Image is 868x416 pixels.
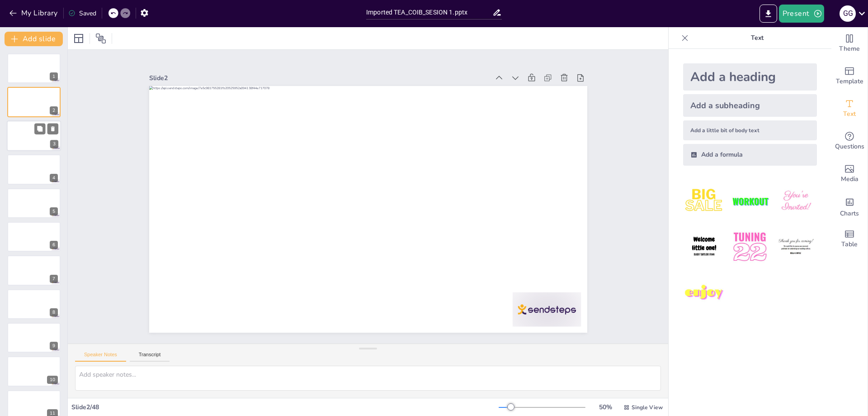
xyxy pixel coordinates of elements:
[50,106,58,115] div: 2
[841,174,859,184] span: Media
[7,87,61,117] div: 2
[7,222,61,252] div: 6
[840,5,856,22] div: g g
[692,27,822,49] p: Text
[831,60,868,92] div: Add ready made slides
[831,190,868,223] div: Add charts and graphs
[831,223,868,255] div: Add a table
[831,158,868,190] div: Add images, graphics, shapes or video
[34,123,45,134] button: Duplicate Slide
[831,125,868,158] div: Get real-time input from your audience
[683,94,817,117] div: Add a subheading
[683,226,725,268] img: 4.jpeg
[7,154,61,184] div: 4
[683,120,817,140] div: Add a little bit of body text
[7,120,61,151] div: 3
[50,241,58,249] div: 6
[683,63,817,91] div: Add a heading
[50,174,58,182] div: 4
[839,44,860,54] span: Theme
[594,403,616,411] div: 50 %
[7,188,61,218] div: 5
[759,5,777,23] button: Export to PowerPoint
[75,352,126,362] button: Speaker Notes
[632,404,663,411] span: Single View
[50,308,58,316] div: 8
[7,255,61,285] div: 7
[50,207,58,215] div: 5
[50,342,58,350] div: 9
[831,92,868,125] div: Add text boxes
[366,6,492,19] input: Insert title
[775,226,817,268] img: 6.jpeg
[50,140,58,148] div: 3
[71,403,499,411] div: Slide 2 / 48
[729,180,771,222] img: 2.jpeg
[7,53,61,83] div: 1
[71,31,86,46] div: Layout
[779,5,824,23] button: Present
[50,72,58,81] div: 1
[729,226,771,268] img: 5.jpeg
[841,239,858,249] span: Table
[683,180,725,222] img: 1.jpeg
[95,33,106,44] span: Position
[683,144,817,166] div: Add a formula
[843,109,856,119] span: Text
[836,77,863,86] span: Template
[68,9,96,18] div: Saved
[835,142,864,152] span: Questions
[50,275,58,283] div: 7
[5,32,63,46] button: Add slide
[7,6,61,20] button: My Library
[840,209,859,219] span: Charts
[831,27,868,60] div: Change the overall theme
[7,289,61,319] div: 8
[130,352,170,362] button: Transcript
[683,272,725,314] img: 7.jpeg
[47,123,58,134] button: Delete Slide
[775,180,817,222] img: 3.jpeg
[840,5,856,23] button: g g
[7,356,61,386] div: 10
[7,323,61,353] div: 9
[47,376,58,384] div: 10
